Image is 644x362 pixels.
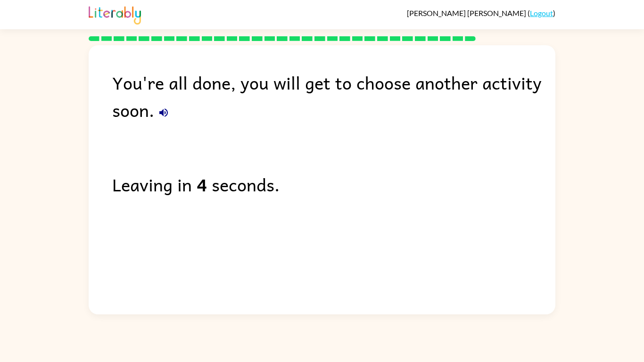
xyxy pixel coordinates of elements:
div: You're all done, you will get to choose another activity soon. [112,69,555,123]
div: Leaving in seconds. [112,171,555,198]
b: 4 [197,171,207,198]
a: Logout [530,8,553,17]
div: ( ) [407,8,555,17]
span: [PERSON_NAME] [PERSON_NAME] [407,8,528,17]
img: Literably [89,4,141,25]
